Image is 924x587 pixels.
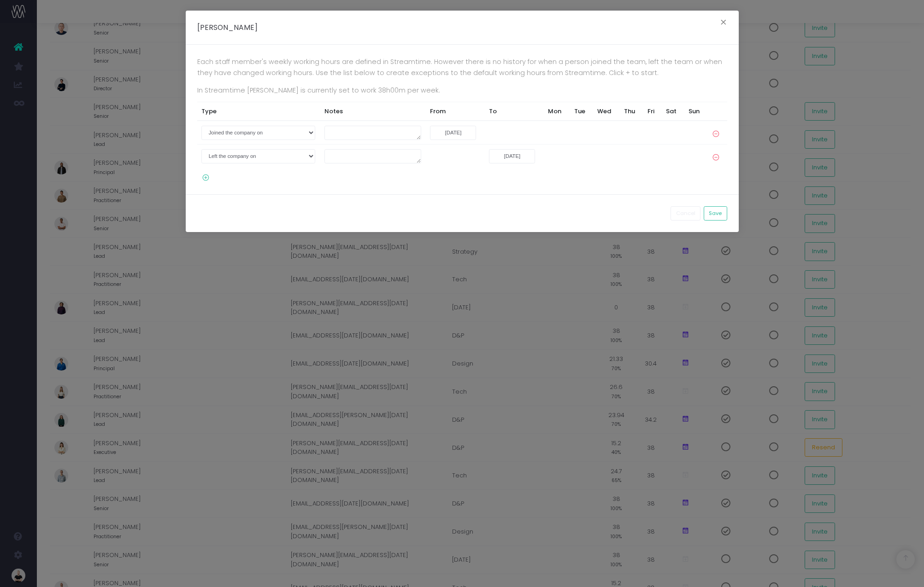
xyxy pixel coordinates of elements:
[197,85,727,96] p: In Streamtime [PERSON_NAME] is currently set to work 38h00m per week.
[643,102,661,121] th: Fri
[570,102,593,121] th: Tue
[197,56,727,79] p: Each staff member's weekly working hours are defined in Streamtime. However there is no history f...
[661,102,684,121] th: Sat
[704,206,727,221] button: Save
[485,102,544,121] th: To
[593,102,620,121] th: Wed
[619,102,643,121] th: Thu
[684,102,707,121] th: Sun
[197,22,258,33] h5: [PERSON_NAME]
[197,102,320,121] th: Type
[544,102,570,121] th: Mon
[320,102,425,121] th: Notes
[671,206,700,221] button: Cancel
[426,102,485,121] th: From
[714,16,733,31] button: Close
